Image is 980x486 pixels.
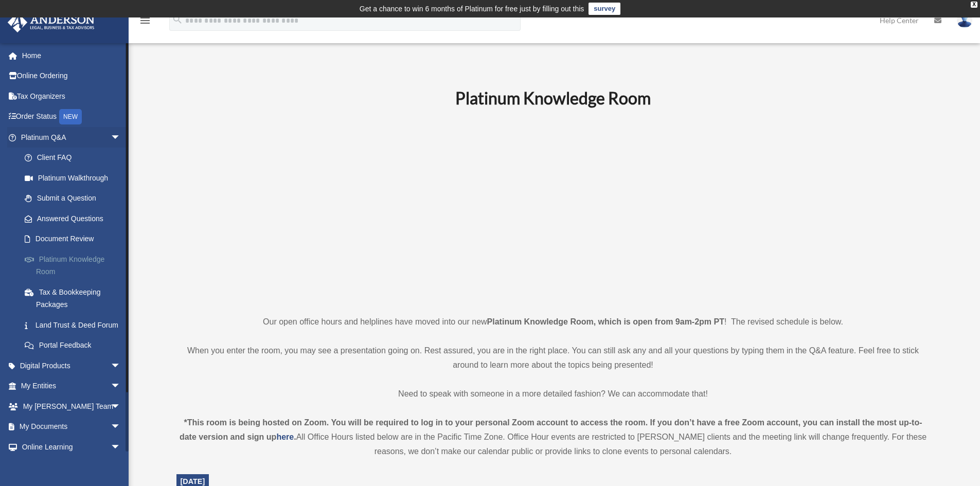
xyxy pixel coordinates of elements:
[5,12,98,32] img: Anderson Advisors Platinum Portal
[111,437,131,458] span: arrow_drop_down
[111,417,131,438] span: arrow_drop_down
[7,396,136,417] a: My [PERSON_NAME] Teamarrow_drop_down
[139,18,151,27] a: menu
[111,127,131,148] span: arrow_drop_down
[7,127,136,148] a: Platinum Q&Aarrow_drop_down
[14,335,136,356] a: Portal Feedback
[487,317,724,326] strong: Platinum Knowledge Room, which is open from 9am-2pm PT
[14,208,136,229] a: Answered Questions
[111,376,131,397] span: arrow_drop_down
[7,376,136,397] a: My Entitiesarrow_drop_down
[7,437,136,457] a: Online Learningarrow_drop_down
[111,396,131,417] span: arrow_drop_down
[176,344,930,372] p: When you enter the room, you may see a presentation going on. Rest assured, you are in the right ...
[172,14,183,25] i: search
[7,106,136,128] a: Order StatusNEW
[971,2,977,8] div: close
[7,86,136,106] a: Tax Organizers
[589,3,620,15] a: survey
[176,387,930,401] p: Need to speak with someone in a more detailed fashion? We can accommodate that!
[176,315,930,329] p: Our open office hours and helplines have moved into our new ! The revised schedule is below.
[14,282,136,315] a: Tax & Bookkeeping Packages
[399,122,707,296] iframe: 231110_Toby_KnowledgeRoom
[14,188,136,209] a: Submit a Question
[957,13,972,28] img: User Pic
[181,477,205,485] span: [DATE]
[276,433,294,441] a: here
[139,14,151,27] i: menu
[360,3,584,15] div: Get a chance to win 6 months of Platinum for free just by filling out this
[111,355,131,376] span: arrow_drop_down
[7,417,136,437] a: My Documentsarrow_drop_down
[59,109,82,124] div: NEW
[455,88,651,108] b: Platinum Knowledge Room
[14,249,136,282] a: Platinum Knowledge Room
[14,168,136,188] a: Platinum Walkthrough
[14,148,136,168] a: Client FAQ
[14,315,136,335] a: Land Trust & Deed Forum
[180,418,922,441] strong: *This room is being hosted on Zoom. You will be required to log in to your personal Zoom account ...
[294,433,296,441] strong: .
[7,66,136,86] a: Online Ordering
[176,416,930,459] div: All Office Hours listed below are in the Pacific Time Zone. Office Hour events are restricted to ...
[14,229,136,249] a: Document Review
[7,355,136,376] a: Digital Productsarrow_drop_down
[7,45,136,66] a: Home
